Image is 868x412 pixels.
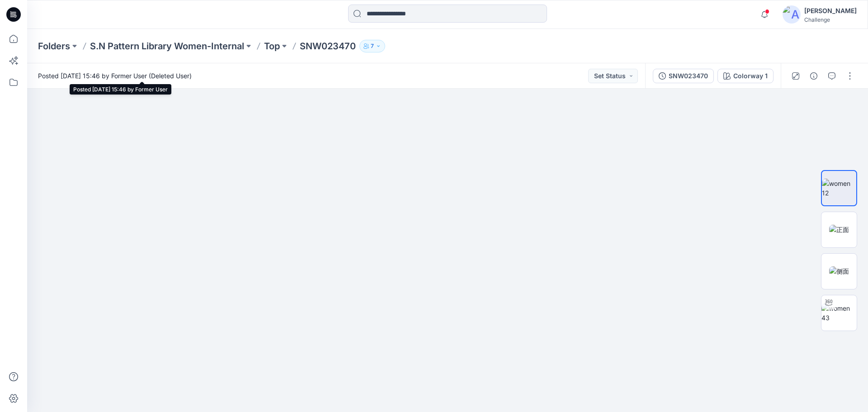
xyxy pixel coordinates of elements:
img: women 43 [821,303,857,322]
a: S.N Pattern Library Women-Internal [90,40,244,52]
button: 7 [359,40,385,52]
img: women 12 [822,179,856,198]
p: SNW023470 [300,40,356,52]
a: Former User (Deleted User) [111,72,192,80]
img: avatar [783,5,801,24]
a: Folders [38,40,70,52]
div: [PERSON_NAME] [804,5,857,16]
p: 7 [371,41,374,51]
div: Challenge [804,16,857,23]
button: Colorway 1 [717,69,774,83]
img: 正面 [829,225,849,234]
div: Colorway 1 [733,71,768,81]
span: Posted [DATE] 15:46 by [38,71,192,81]
img: 侧面 [829,266,849,276]
div: SNW023470 [669,71,708,81]
button: SNW023470 [653,69,714,83]
button: Details [807,69,821,83]
a: Top [264,40,280,52]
